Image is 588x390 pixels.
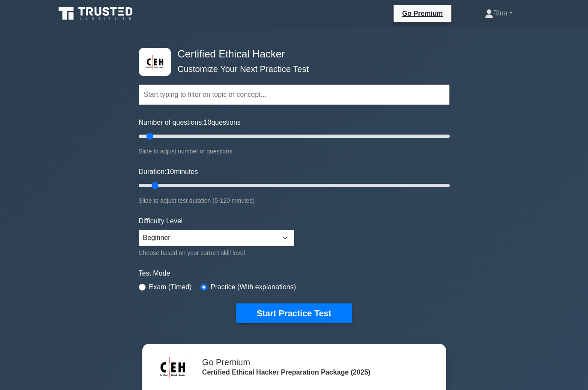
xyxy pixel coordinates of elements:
[139,117,241,128] label: Number of questions: questions
[166,168,174,175] span: 10
[211,282,296,292] label: Practice (With explanations)
[149,282,192,292] label: Exam (Timed)
[464,5,533,22] a: Rina
[139,216,183,226] label: Difficulty Level
[139,167,198,177] label: Duration: minutes
[139,268,450,279] label: Test Mode
[204,119,212,126] span: 10
[139,146,450,156] div: Slide to adjust number of questions
[397,8,448,19] a: Go Premium
[139,84,450,105] input: Start typing to filter on topic or concept...
[174,48,408,60] h4: Certified Ethical Hacker
[139,195,450,206] div: Slide to adjust test duration (5-120 minutes)
[236,303,352,323] button: Start Practice Test
[139,248,294,258] div: Choose based on your current skill level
